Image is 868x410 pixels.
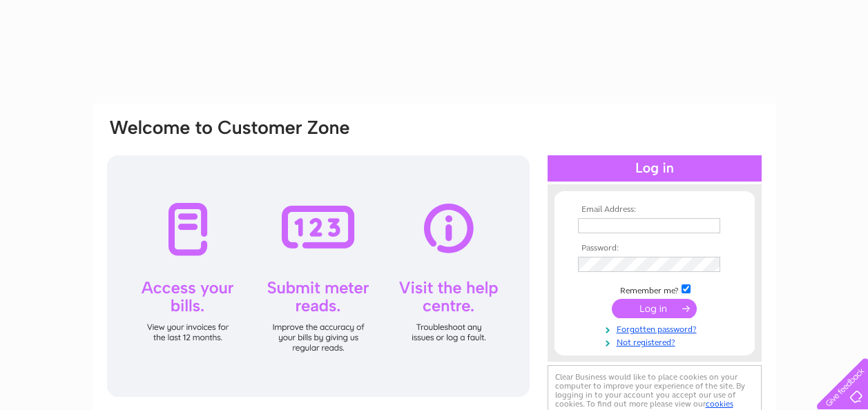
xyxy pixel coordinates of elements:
[575,282,735,296] td: Remember me?
[575,205,735,215] th: Email Address:
[578,322,735,335] a: Forgotten password?
[575,244,735,253] th: Password:
[612,299,697,318] input: Submit
[578,335,735,348] a: Not registered?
